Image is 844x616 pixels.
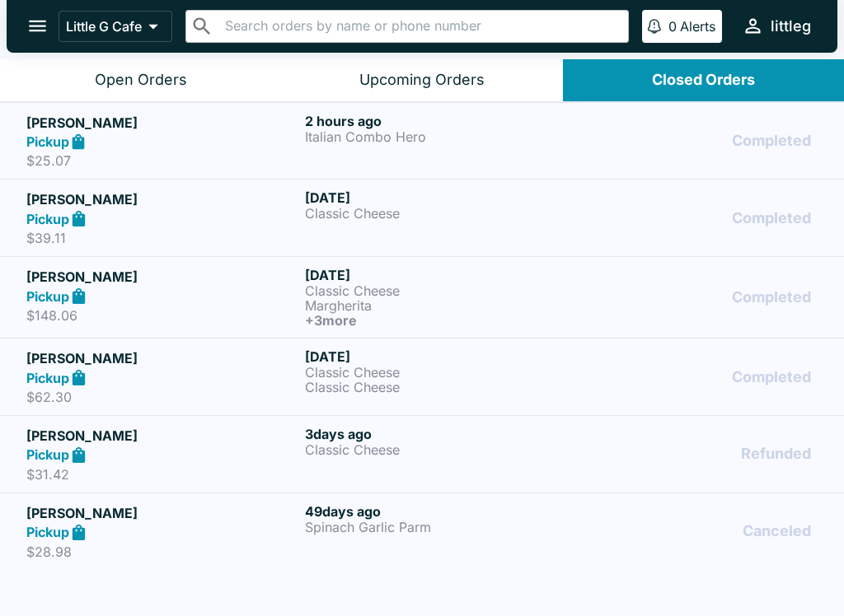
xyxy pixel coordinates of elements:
[26,446,69,463] strong: Pickup
[26,133,69,150] strong: Pickup
[26,524,69,540] strong: Pickup
[668,18,677,35] p: 0
[26,307,298,324] p: $148.06
[26,267,298,287] h5: [PERSON_NAME]
[305,313,577,328] h6: + 3 more
[26,189,298,209] h5: [PERSON_NAME]
[26,211,69,227] strong: Pickup
[305,520,577,534] p: Spinach Garlic Parm
[680,18,715,35] p: Alerts
[771,16,811,36] div: littleg
[305,113,577,129] h6: 2 hours ago
[305,348,577,365] h6: [DATE]
[16,5,59,47] button: open drawer
[305,189,577,206] h6: [DATE]
[26,370,69,386] strong: Pickup
[26,466,298,483] p: $31.42
[735,8,818,44] button: littleg
[26,348,298,368] h5: [PERSON_NAME]
[305,283,577,298] p: Classic Cheese
[305,206,577,221] p: Classic Cheese
[26,230,298,246] p: $39.11
[652,71,755,90] div: Closed Orders
[305,426,372,442] span: 3 days ago
[26,288,69,305] strong: Pickup
[26,503,298,523] h5: [PERSON_NAME]
[305,298,577,313] p: Margherita
[305,267,577,283] h6: [DATE]
[26,389,298,405] p: $62.30
[26,544,298,560] p: $28.98
[359,71,485,90] div: Upcoming Orders
[305,129,577,144] p: Italian Combo Hero
[305,380,577,394] p: Classic Cheese
[305,365,577,380] p: Classic Cheese
[59,11,172,42] button: Little G Cafe
[95,71,187,90] div: Open Orders
[26,152,298,169] p: $25.07
[220,15,621,38] input: Search orders by name or phone number
[26,113,298,133] h5: [PERSON_NAME]
[305,442,577,457] p: Classic Cheese
[66,18,142,35] p: Little G Cafe
[305,503,381,520] span: 49 days ago
[26,426,298,446] h5: [PERSON_NAME]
